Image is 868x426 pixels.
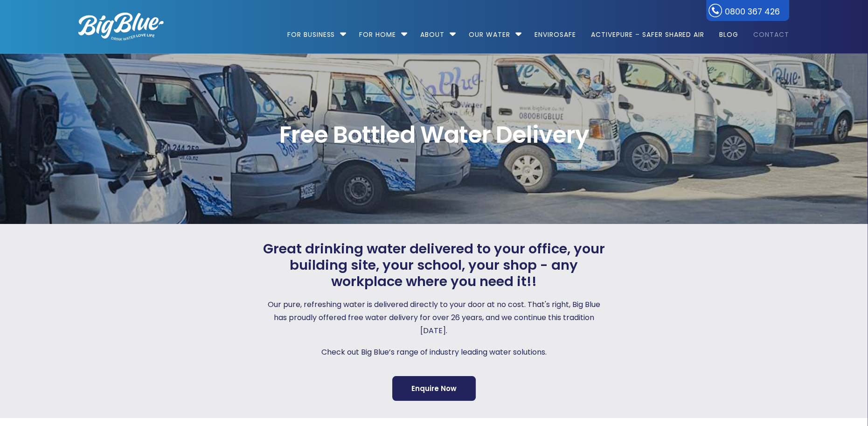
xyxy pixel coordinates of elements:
[260,346,607,359] p: Check out Big Blue’s range of industry leading water solutions.
[260,298,607,337] p: Our pure, refreshing water is delivered directly to your door at no cost. That's right, Big Blue ...
[260,241,607,289] span: Great drinking water delivered to your office, your building site, your school, your shop - any w...
[78,13,164,41] img: logo
[78,123,789,147] span: Free Bottled Water Delivery
[392,376,476,401] a: Enquire Now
